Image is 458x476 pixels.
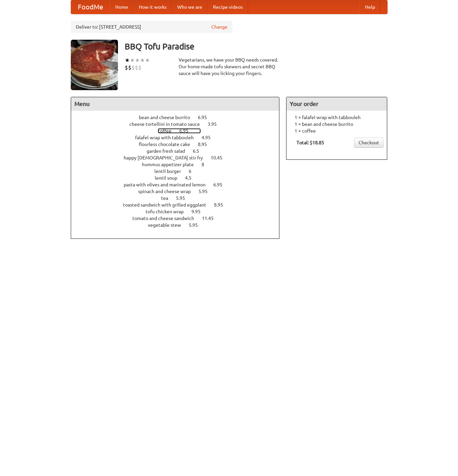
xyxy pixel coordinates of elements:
[354,138,384,148] a: Checkout
[198,115,214,120] span: 6.95
[286,97,387,111] h4: Your order
[142,162,217,167] a: hummus appetizer plate 8
[202,162,211,167] span: 8
[146,209,213,214] a: tofu chicken wrap 9.95
[154,169,188,174] span: lentil burger
[129,121,229,127] a: cheese tortellini in tomato sauce 3.95
[161,195,175,201] span: tea
[290,114,384,121] li: 1 × falafel wrap with tabbouleh
[125,64,128,71] li: $
[198,142,214,147] span: 8.95
[132,216,226,221] a: tomato and cheese sandwich 11.45
[290,121,384,127] li: 1 × bean and cheese burrito
[124,182,212,187] span: pasta with olives and marinated lemon
[297,140,324,145] b: Total: $18.85
[158,128,201,134] a: coffee 6.95
[147,148,192,154] span: garden fresh salad
[139,115,197,120] span: bean and cheese burrito
[158,128,178,134] span: coffee
[208,0,248,14] a: Recipe videos
[129,121,207,127] span: cheese tortellini in tomato sauce
[135,57,140,64] li: ★
[155,175,204,181] a: lentil soup 4.5
[290,127,384,134] li: 1 × coffee
[154,169,204,174] a: lentil burger 6
[189,169,198,174] span: 6
[71,0,110,14] a: FoodMe
[179,128,195,134] span: 6.95
[155,175,184,181] span: lentil soup
[142,162,201,167] span: hummus appetizer plate
[125,57,130,64] li: ★
[172,0,208,14] a: Who we are
[123,202,236,208] a: toasted sandwich with grilled eggplant 8.95
[128,64,131,71] li: $
[176,195,192,201] span: 5.95
[135,135,201,140] span: falafel wrap with tabbouleh
[211,24,227,30] a: Change
[135,64,138,71] li: $
[124,182,235,187] a: pasta with olives and marinated lemon 6.95
[125,40,388,53] h3: BBQ Tofu Paradise
[208,121,223,127] span: 3.95
[139,142,197,147] span: flourless chocolate cake
[131,64,135,71] li: $
[161,195,197,201] a: tea 5.95
[71,21,233,33] div: Deliver to: [STREET_ADDRESS]
[199,189,214,194] span: 5.95
[193,148,206,154] span: 6.5
[185,175,198,181] span: 4.5
[135,135,223,140] a: falafel wrap with tabbouleh 4.95
[189,222,205,228] span: 5.95
[148,222,188,228] span: vegetable stew
[148,222,210,228] a: vegetable stew 5.95
[110,0,133,14] a: Home
[211,155,229,160] span: 10.45
[360,0,380,14] a: Help
[140,57,145,64] li: ★
[213,182,229,187] span: 6.95
[202,216,220,221] span: 11.45
[71,97,279,111] h4: Menu
[146,209,190,214] span: tofu chicken wrap
[191,209,207,214] span: 9.95
[214,202,230,208] span: 8.95
[138,189,220,194] a: spinach and cheese wrap 5.95
[124,155,235,160] a: happy [DEMOGRAPHIC_DATA] stir fry 10.45
[123,202,213,208] span: toasted sandwich with grilled eggplant
[133,0,172,14] a: How it works
[138,64,142,71] li: $
[132,216,201,221] span: tomato and cheese sandwich
[202,135,217,140] span: 4.95
[71,40,118,90] img: angular.jpg
[179,57,280,77] div: Vegetarians, we have your BBQ needs covered. Our home-made tofu skewers and secret BBQ sauce will...
[139,115,219,120] a: bean and cheese burrito 6.95
[124,155,210,160] span: happy [DEMOGRAPHIC_DATA] stir fry
[147,148,212,154] a: garden fresh salad 6.5
[138,189,197,194] span: spinach and cheese wrap
[130,57,135,64] li: ★
[145,57,150,64] li: ★
[139,142,219,147] a: flourless chocolate cake 8.95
